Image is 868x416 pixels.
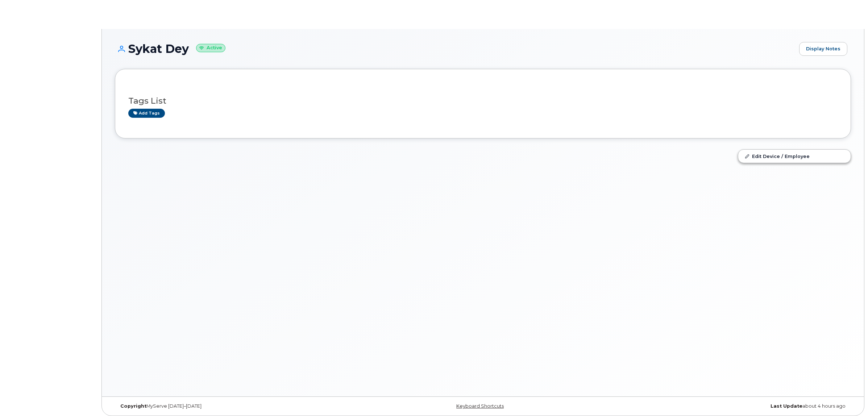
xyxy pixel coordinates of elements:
[115,42,796,55] h1: Sykat Dey
[771,403,802,409] strong: Last Update
[456,403,504,409] a: Keyboard Shortcuts
[738,150,851,163] a: Edit Device / Employee
[115,403,360,409] div: MyServe [DATE]–[DATE]
[606,403,851,409] div: about 4 hours ago
[799,42,847,56] a: Display Notes
[128,109,165,118] a: Add tags
[196,44,225,52] small: Active
[120,403,146,409] strong: Copyright
[128,96,838,105] h3: Tags List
